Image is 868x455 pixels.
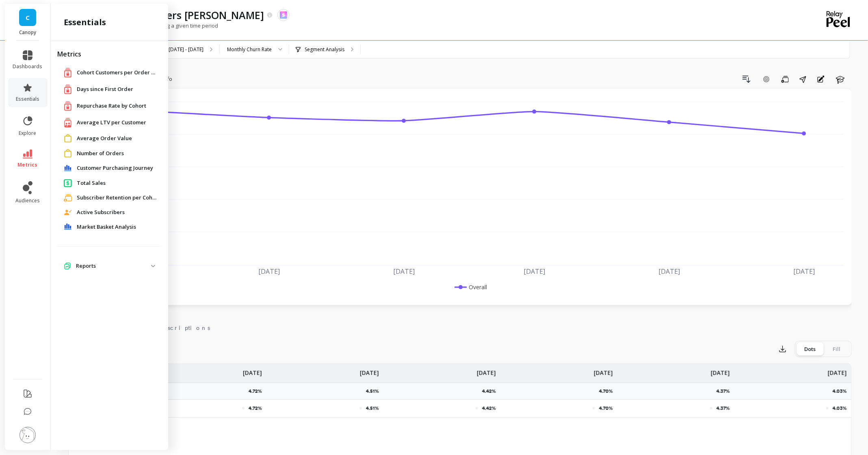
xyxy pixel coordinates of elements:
span: dashboards [13,63,43,70]
div: Fill [823,342,850,355]
span: C [26,13,30,22]
p: 4.03% [833,388,852,394]
p: 4.70% [599,388,618,394]
span: essentials [16,96,39,102]
div: Monthly Churn Rate [227,45,272,53]
a: Total Sales [77,179,155,187]
p: 4.51% [366,388,384,394]
img: navigation item icon [64,179,72,187]
p: 4.70% [599,405,613,412]
p: 4.72% [249,405,262,412]
p: 4.03% [833,405,847,412]
p: 4.72% [249,388,267,394]
p: [DATE] [594,364,613,377]
a: Active Subscribers [77,208,155,217]
p: Segment Analysis [305,46,344,53]
p: [DATE] [477,364,496,377]
a: Average LTV per Customer [77,119,155,127]
p: 4.37% [716,388,735,394]
img: navigation item icon [64,117,72,128]
p: [DATE] [711,364,730,377]
img: profile picture [19,427,36,443]
img: navigation item icon [64,134,72,143]
img: navigation item icon [64,149,72,158]
div: Dots [797,342,823,355]
a: Cohort Customers per Order Count [77,69,158,77]
a: Days since First Order [77,85,155,93]
p: [DATE] [360,364,379,377]
img: navigation item icon [64,165,72,171]
img: navigation item icon [64,101,72,111]
img: down caret icon [151,265,155,267]
span: Subscriptions [146,324,210,332]
img: navigation item icon [64,194,72,202]
img: api.skio.svg [280,11,287,19]
h2: essentials [64,17,106,28]
p: 4.42% [482,388,501,394]
span: Total Sales [77,179,106,187]
img: navigation item icon [64,262,71,270]
a: Number of Orders [77,149,155,158]
p: [DATE] [243,364,262,377]
img: navigation item icon [64,67,72,78]
span: metrics [18,162,38,168]
a: Average Order Value [77,134,155,143]
span: explore [19,130,37,136]
span: Repurchase Rate by Cohort [77,102,146,110]
img: navigation item icon [64,210,72,215]
p: Monthly Subscribers Churn Rate [82,8,264,22]
a: Repurchase Rate by Cohort [77,102,155,110]
a: Subscriber Retention per Cohort [77,194,158,202]
img: navigation item icon [64,84,72,94]
p: 4.37% [716,405,730,412]
p: Reports [76,262,151,270]
p: 4.42% [482,405,496,412]
span: Days since First Order [77,85,133,93]
p: 4.51% [366,405,379,412]
h2: Metrics [57,49,162,59]
nav: Tabs [68,317,852,336]
p: [DATE] [828,364,847,377]
span: Customer Purchasing Journey [77,164,153,172]
p: Canopy [13,29,43,36]
a: Customer Purchasing Journey [77,164,155,172]
span: Market Basket Analysis [77,223,136,231]
span: Number of Orders [77,149,124,158]
span: audiences [15,197,40,204]
span: Average LTV per Customer [77,119,146,127]
img: navigation item icon [64,223,72,230]
span: Active Subscribers [77,208,125,217]
span: Average Order Value [77,134,132,143]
